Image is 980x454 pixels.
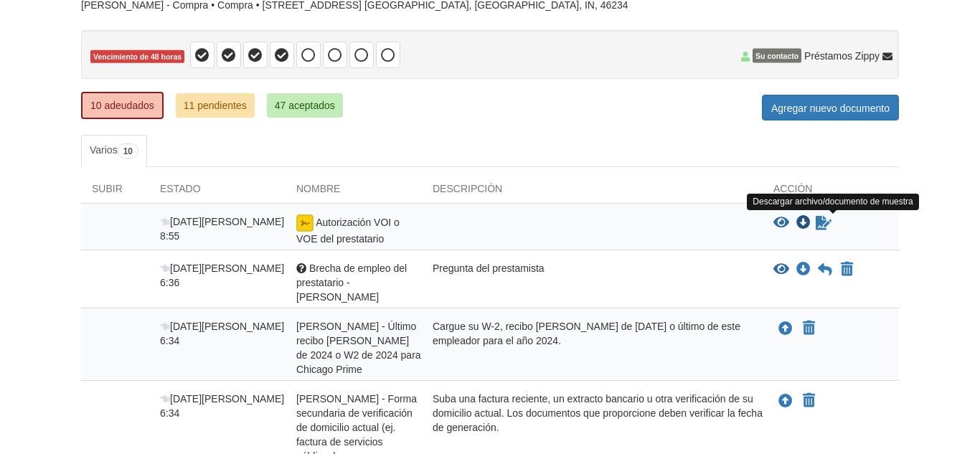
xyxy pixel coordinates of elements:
font: 10 [123,146,133,156]
a: Descargar Autorización VOI o VOE del Prestatario [796,217,811,229]
font: Varios [90,144,118,156]
font: [DATE][PERSON_NAME] 6:36 [160,263,284,288]
font: Subir [92,183,123,194]
font: [DATE][PERSON_NAME] 8:55 [160,216,284,242]
img: diseño electrónico [296,214,314,232]
font: [PERSON_NAME] - Último recibo [PERSON_NAME] de 2024 o W2 de 2024 para Chicago Prime [296,321,421,375]
font: 11 pendientes [184,100,247,111]
font: Agregar nuevo documento [771,103,890,114]
a: Esperando que su coprestatario firme electrónicamente [814,214,833,232]
a: 47 aceptados [267,93,343,118]
font: Nombre [296,183,340,194]
font: Préstamos Zippy [804,50,880,62]
a: 11 pendientes [176,93,255,118]
font: [DATE][PERSON_NAME] 6:34 [160,393,284,419]
a: 10 adeudados [81,92,164,119]
font: 47 aceptados [275,100,335,111]
font: Su contacto [755,52,798,60]
button: Ver la autorización VOI o VOE del prestatario [773,216,789,230]
font: Descripción [433,183,502,194]
a: Agregar nuevo documento [762,95,899,120]
font: Descargar archivo/documento de muestra [753,197,913,207]
button: Subir Kevin Michael sanchez daza - Talón de pago final para 2024 o W2 para 2024 para Chicago Prime [777,319,794,338]
font: Cargue su W-2, recibo [PERSON_NAME] de [DATE] o último de este empleador para el año 2024. [433,321,740,346]
button: Declarar la brecha de empleo del prestatario: Kevin no aplica [839,261,854,278]
a: Descargar Brecha de empleo del prestatario - Kevin [796,264,811,275]
font: Suba una factura reciente, un extracto bancario u otra verificación de su domicilio actual. Los d... [433,393,763,433]
font: Autorización VOI o VOE del prestatario [296,217,400,245]
font: Estado [160,183,201,194]
button: Subir Kevin Michael sanchez daza - Forma secundaria de verificación de dirección actual (es decir... [777,392,794,410]
font: 10 adeudados [90,100,154,111]
font: Vencimiento de 48 horas [93,52,182,61]
a: Varios [81,135,147,166]
button: Declarar Kevin Michael Sanchez Daza - Forma secundaria de verificación de domicilio actual (ej. f... [801,392,816,410]
font: Pregunta del prestamista [433,263,545,274]
button: Ver la brecha de empleo del prestatario - Kevin [773,263,789,277]
button: Declarar a Kevin Michael Sanchez Daza - Talón de pago final del 2024 o W2 del 2024 para Chicago P... [801,320,816,337]
font: [DATE][PERSON_NAME] 6:34 [160,321,284,346]
font: Acción [773,183,812,194]
font: Brecha de empleo del prestatario - [PERSON_NAME] [296,263,407,303]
